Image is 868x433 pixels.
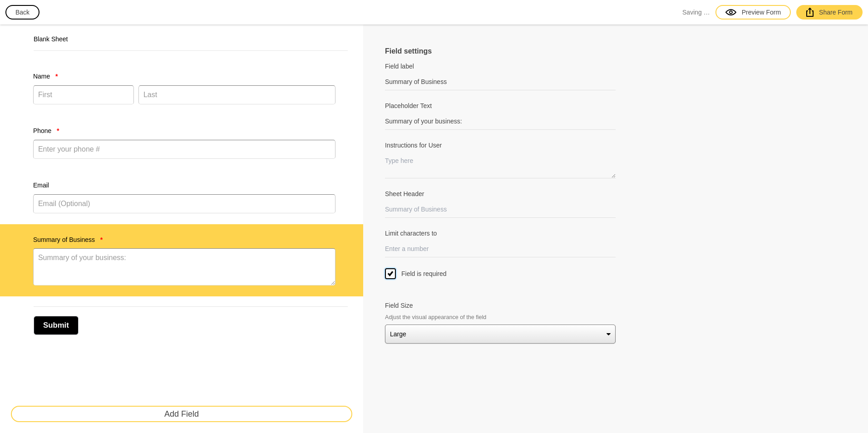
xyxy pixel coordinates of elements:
[385,201,616,218] input: Summary of Business
[682,8,710,17] span: Saving …
[725,8,781,17] div: Preview Form
[385,313,616,322] span: Adjust the visual appearance of the field
[385,189,616,198] label: Sheet Header
[33,72,335,81] label: Name
[34,316,79,335] button: Submit
[385,229,616,238] label: Limit characters to
[401,269,447,278] span: Field is required
[385,301,616,310] label: Field Size
[385,62,616,71] label: Field label
[385,141,616,150] label: Instructions for User
[385,241,616,257] input: Enter a number
[715,5,791,20] a: Preview Form
[33,126,335,135] label: Phone
[5,5,39,20] button: Back
[33,194,335,213] input: Email (Optional)
[11,406,352,422] button: Add Field
[385,113,616,130] input: Enter the placeholder text
[138,85,335,104] input: Last
[385,46,559,56] h5: Field settings
[33,85,134,104] input: First
[34,34,348,44] h2: Blank Sheet
[806,8,853,17] div: Share Form
[385,101,616,110] label: Placeholder Text
[385,74,616,90] input: Enter your label
[33,140,335,159] input: Enter your phone #
[796,5,863,20] a: Share Form
[33,181,335,190] label: Email
[33,235,335,244] label: Summary of Business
